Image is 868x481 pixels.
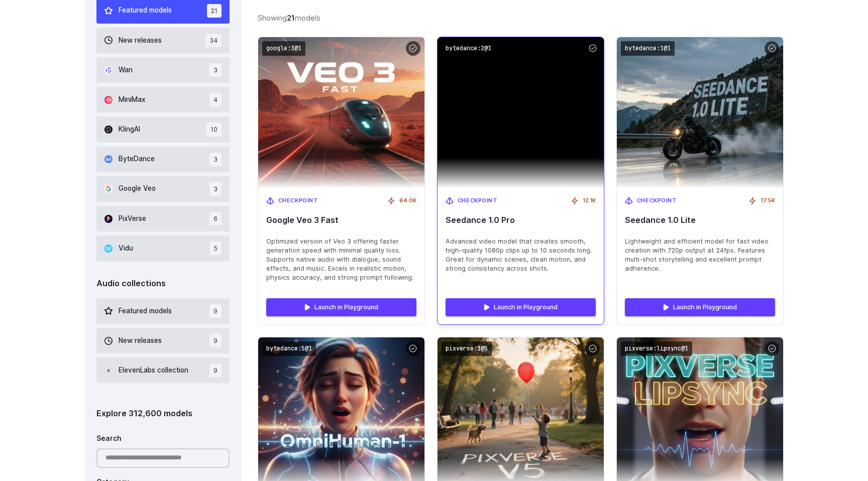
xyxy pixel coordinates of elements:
[96,235,230,261] button: Vidu 5
[258,12,320,24] div: Showing models
[119,124,140,135] span: KlingAI
[209,93,222,106] span: 4
[119,213,146,224] span: PixVerse
[119,94,145,105] span: MiniMax
[96,176,230,202] button: Google Veo 3
[209,212,222,225] span: 6
[96,298,230,324] button: Featured models 9
[446,215,596,225] span: Seedance 1.0 Pro
[266,298,416,316] a: Launch in Playground
[458,196,498,205] span: Checkpoint
[119,5,172,16] span: Featured models
[96,28,230,53] button: New releases 34
[119,65,133,76] span: Wan
[621,341,692,356] code: pixverse:lipsync@1
[96,277,230,290] div: Audio collections
[761,196,775,205] span: 17.5K
[96,357,230,383] button: ElevenLabs collection 9
[446,298,596,316] a: Launch in Playground
[210,242,222,255] span: 5
[625,298,775,316] a: Launch in Playground
[209,334,222,347] span: 9
[637,196,677,205] span: Checkpoint
[96,328,230,353] button: New releases 9
[119,365,188,376] span: ElevenLabs collection
[96,116,230,142] button: KlingAI 10
[207,4,222,18] span: 21
[209,364,222,377] span: 9
[119,335,162,346] span: New releases
[583,196,596,205] span: 12.1K
[399,196,416,205] span: 64.0K
[96,433,122,444] label: Search
[96,448,230,468] input: Search
[278,196,318,205] span: Checkpoint
[119,306,172,317] span: Featured models
[119,243,133,254] span: Vidu
[446,237,596,273] span: Advanced video model that creates smooth, high-quality 1080p clips up to 10 seconds long. Great f...
[442,341,492,356] code: pixverse:1@5
[96,407,230,420] div: Explore 312,600 models
[266,237,416,282] span: Optimized version of Veo 3 offering faster generation speed with minimal quality loss. Supports n...
[119,154,155,165] span: ByteDance
[96,57,230,83] button: Wan 3
[266,215,416,225] span: Google Veo 3 Fast
[96,147,230,172] button: ByteDance 3
[258,37,424,188] img: Google Veo 3 Fast
[625,237,775,273] span: Lightweight and efficient model for fast video creation with 720p output at 24fps. Features multi...
[209,182,222,196] span: 3
[287,14,295,22] strong: 21
[621,41,675,56] code: bytedance:1@1
[209,153,222,166] span: 3
[209,63,222,77] span: 3
[209,304,222,318] span: 9
[96,206,230,231] button: PixVerse 6
[442,41,495,56] code: bytedance:2@1
[262,341,316,356] code: bytedance:5@1
[617,37,783,188] img: Seedance 1.0 Lite
[262,41,305,56] code: google:3@1
[96,87,230,112] button: MiniMax 4
[625,215,775,225] span: Seedance 1.0 Lite
[119,183,156,194] span: Google Veo
[205,34,222,47] span: 34
[119,35,162,46] span: New releases
[206,123,222,136] span: 10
